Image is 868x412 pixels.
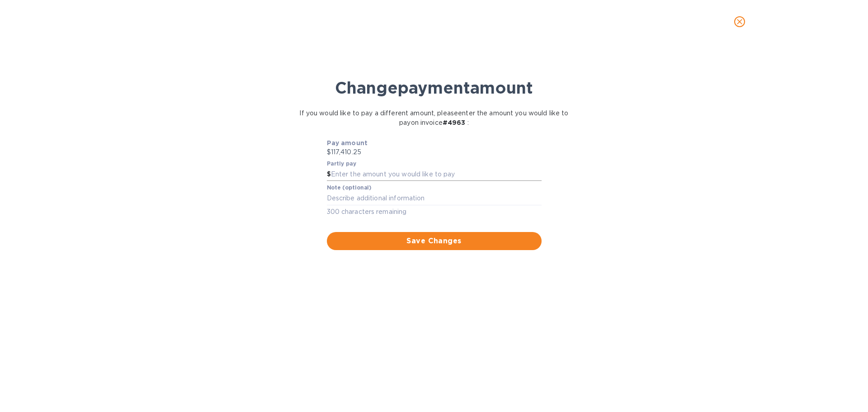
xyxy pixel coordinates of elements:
label: Note (optional) [327,185,371,191]
p: If you would like to pay a different amount, please enter the amount you would like to pay on inv... [299,109,570,128]
button: close [729,11,750,33]
div: $ [327,168,331,181]
p: $117,410.25 [327,147,542,157]
span: Save Changes [334,236,534,246]
b: Change payment amount [335,78,533,98]
b: # 4963 [443,119,466,126]
button: Save Changes [327,232,542,250]
input: Enter the amount you would like to pay [331,168,542,181]
label: Partly pay [327,161,357,166]
p: 300 characters remaining [327,207,542,217]
b: Pay amount [327,139,368,147]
